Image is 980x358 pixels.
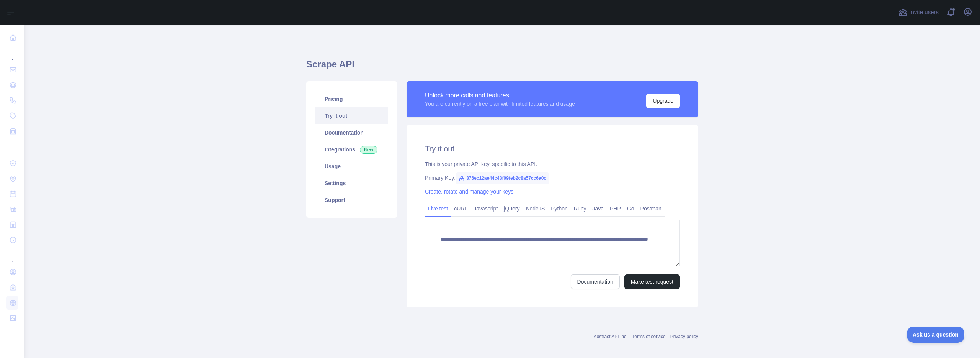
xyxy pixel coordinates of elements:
a: Python [548,202,571,215]
button: Make test request [624,274,680,289]
a: NodeJS [523,202,548,215]
a: Try it out [315,107,388,124]
a: Abstract API Inc. [594,334,628,339]
a: Privacy policy [670,334,698,339]
a: Java [590,202,607,215]
a: Pricing [315,90,388,107]
a: Postman [637,202,665,215]
button: Upgrade [646,94,680,108]
div: This is your private API key, specific to this API. [425,160,680,168]
a: Live test [425,202,451,215]
div: ... [6,46,18,61]
a: Javascript [470,202,501,215]
a: Integrations New [315,141,388,158]
h2: Try it out [425,143,680,154]
a: PHP [607,202,624,215]
span: Invite users [909,8,939,17]
a: Support [315,192,388,209]
div: You are currently on a free plan with limited features and usage [425,100,575,108]
a: cURL [451,202,470,215]
div: ... [6,140,18,155]
a: Documentation [571,274,620,289]
a: Documentation [315,124,388,141]
div: Primary Key: [425,174,680,182]
button: Invite users [897,6,940,18]
a: Create, rotate and manage your keys [425,189,513,195]
a: Ruby [571,202,590,215]
span: 376ec12ae44c43f09feb2c8a57cc6a0c [456,172,549,184]
span: New [360,146,377,154]
h1: Scrape API [306,58,698,77]
a: Go [624,202,637,215]
a: Usage [315,158,388,175]
iframe: Toggle Customer Support [907,327,965,343]
a: jQuery [501,202,523,215]
a: Settings [315,175,388,192]
div: ... [6,248,18,264]
a: Terms of service [632,334,665,339]
div: Unlock more calls and features [425,91,575,100]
